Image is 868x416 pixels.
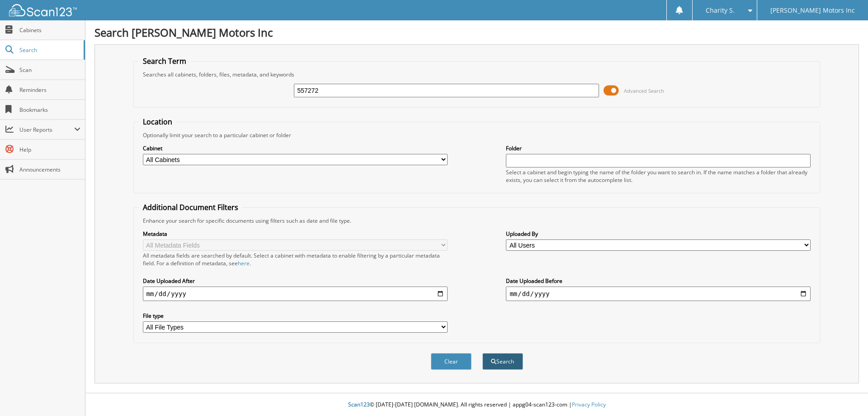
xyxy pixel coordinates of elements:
span: Search [19,46,79,54]
span: Charity S. [706,8,735,13]
span: Scan [19,66,80,74]
label: Date Uploaded After [143,277,448,285]
span: [PERSON_NAME] Motors Inc [770,8,855,13]
span: Advanced Search [624,87,664,94]
label: Uploaded By [506,230,811,238]
a: Privacy Policy [572,401,606,408]
legend: Additional Document Filters [138,202,243,212]
span: Bookmarks [19,106,80,114]
span: Cabinets [19,26,80,34]
label: Metadata [143,230,448,238]
label: Date Uploaded Before [506,277,811,285]
span: Help [19,146,80,153]
div: © [DATE]-[DATE] [DOMAIN_NAME]. All rights reserved | appg04-scan123-com | [85,394,868,416]
button: Clear [431,353,472,370]
legend: Location [138,117,177,127]
div: Enhance your search for specific documents using filters such as date and file type. [138,217,816,225]
div: Searches all cabinets, folders, files, metadata, and keywords [138,71,816,78]
label: Cabinet [143,144,448,152]
iframe: Chat Widget [823,373,868,416]
img: scan123-logo-white.svg [9,4,77,16]
span: User Reports [19,126,74,134]
div: Optionally limit your search to a particular cabinet or folder [138,131,816,139]
legend: Search Term [138,56,191,66]
input: start [143,287,448,301]
div: Select a cabinet and begin typing the name of the folder you want to search in. If the name match... [506,168,811,184]
button: Search [482,353,523,370]
div: All metadata fields are searched by default. Select a cabinet with metadata to enable filtering b... [143,252,448,267]
span: Announcements [19,166,80,173]
h1: Search [PERSON_NAME] Motors Inc [94,25,859,40]
a: here [238,259,250,267]
span: Reminders [19,86,80,94]
label: Folder [506,144,811,152]
label: File type [143,312,448,320]
input: end [506,287,811,301]
span: Scan123 [348,401,370,408]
